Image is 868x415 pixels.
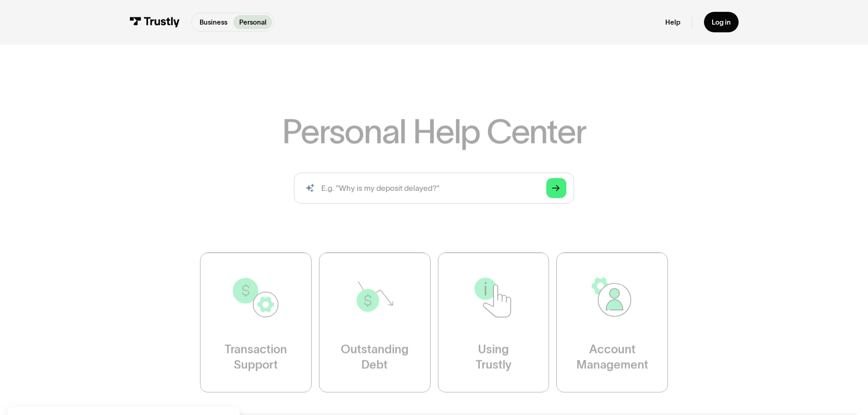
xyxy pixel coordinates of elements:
img: Trustly Logo [129,17,180,27]
div: Outstanding Debt [341,342,409,373]
a: AccountManagement [556,253,668,393]
a: Help [665,18,680,26]
p: Business [200,17,227,27]
a: UsingTrustly [438,253,550,393]
a: Personal [233,15,272,29]
div: Transaction Support [225,342,287,373]
h1: Personal Help Center [282,115,586,149]
a: OutstandingDebt [319,253,431,393]
input: search [294,173,574,204]
div: Using Trustly [475,342,511,373]
p: Personal [239,17,267,27]
a: Log in [704,12,739,32]
a: TransactionSupport [200,253,312,393]
div: Log in [712,18,731,26]
div: Account Management [576,342,648,373]
a: Business [194,15,233,29]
